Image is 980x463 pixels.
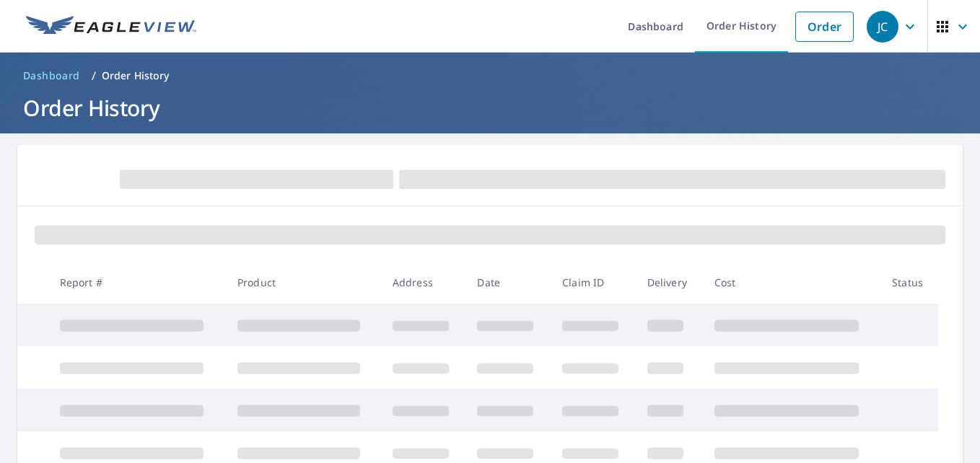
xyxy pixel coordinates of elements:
[465,261,551,304] th: Date
[381,261,466,304] th: Address
[867,11,898,43] div: JC
[23,69,80,83] span: Dashboard
[226,261,381,304] th: Product
[48,261,226,304] th: Report #
[551,261,636,304] th: Claim ID
[17,64,86,87] a: Dashboard
[703,261,881,304] th: Cost
[636,261,703,304] th: Delivery
[795,12,854,42] a: Order
[26,16,196,38] img: EV Logo
[17,93,963,123] h1: Order History
[880,261,938,304] th: Status
[102,69,170,83] p: Order History
[92,67,96,84] li: /
[17,64,963,87] nav: breadcrumb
